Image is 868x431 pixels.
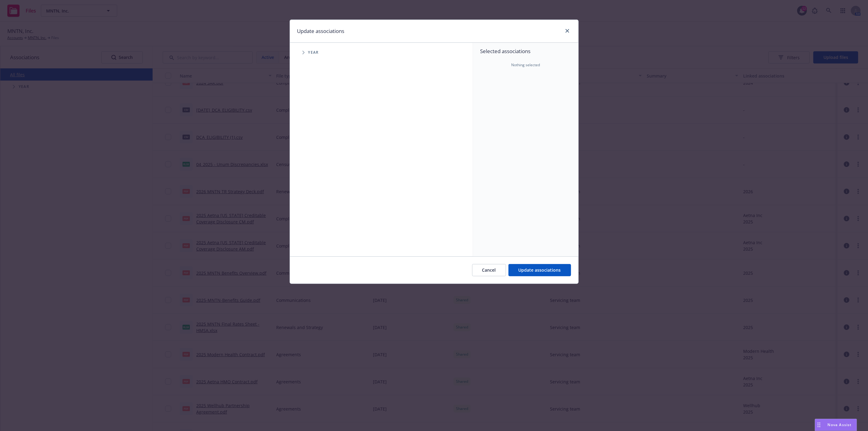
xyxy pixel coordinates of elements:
button: Nova Assist [815,419,857,431]
span: Cancel [482,267,496,273]
span: Nothing selected [511,62,540,68]
a: close [564,27,571,34]
button: Update associations [508,264,571,276]
span: Nova Assist [828,422,852,427]
h1: Update associations [297,27,345,35]
span: Year [308,51,319,54]
span: Update associations [519,267,561,273]
button: Cancel [472,264,506,276]
div: Drag to move [815,419,823,431]
div: Tree Example [290,46,473,59]
span: Selected associations [480,48,571,55]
